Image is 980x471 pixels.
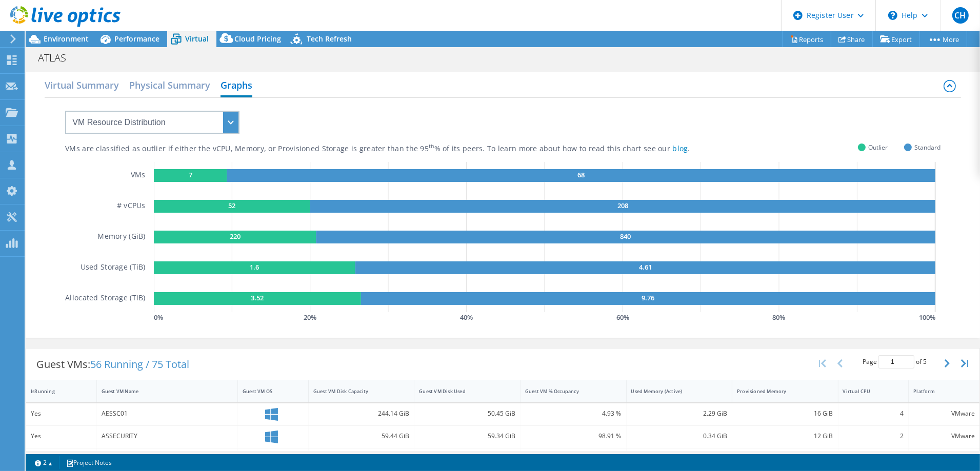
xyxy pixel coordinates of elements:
text: 68 [577,170,585,179]
a: 2 [28,456,59,469]
a: blog [672,144,688,153]
h5: Allocated Storage (TiB) [65,292,145,305]
div: 98.91 % [525,431,622,442]
text: 3.52 [251,293,264,302]
span: 5 [923,357,927,366]
span: Cloud Pricing [234,34,281,44]
span: CH [952,7,969,24]
text: 80 % [772,313,785,322]
text: 4.61 [639,262,652,272]
div: 4.93 % [525,408,622,419]
div: Platform [913,388,963,395]
text: 52 [228,201,235,210]
div: Used Memory (Active) [631,388,715,395]
span: Environment [44,34,89,44]
sup: th [429,142,434,150]
h2: Physical Summary [129,75,210,95]
div: VMware [913,408,975,419]
span: Page of [863,355,927,368]
svg: GaugeChartPercentageAxisTexta [154,312,941,322]
div: 2.29 GiB [631,408,728,419]
div: IsRunning [31,388,79,395]
div: 4 [843,408,904,419]
div: 244.14 GiB [313,408,410,419]
text: 208 [617,201,628,210]
div: 12 GiB [737,431,833,442]
div: Guest VM % Occupancy [525,388,609,395]
a: Export [872,31,920,47]
text: 100 % [919,313,935,322]
div: 50.45 GiB [419,408,515,419]
span: Outlier [868,141,888,153]
h5: Memory (GiB) [97,231,145,243]
text: 220 [229,232,240,241]
div: 59.44 GiB [313,431,410,442]
div: 59.34 GiB [419,431,515,442]
h5: # vCPUs [117,200,146,213]
div: Guest VM Name [102,388,221,395]
span: Virtual [185,34,209,44]
div: VMs are classified as outlier if either the vCPU, Memory, or Provisioned Storage is greater than ... [65,144,742,154]
h5: VMs [131,169,146,182]
a: Share [831,31,873,47]
div: Guest VM Disk Capacity [313,388,397,395]
span: 56 Running / 75 Total [90,357,189,371]
h2: Virtual Summary [45,75,119,95]
a: Reports [782,31,831,47]
div: 16 GiB [737,408,833,419]
a: More [919,31,967,47]
text: 20 % [304,313,316,322]
h1: ATLAS [33,52,82,64]
text: 40 % [460,313,473,322]
text: 840 [620,232,631,241]
span: Performance [114,34,159,44]
div: 2 [843,431,904,442]
a: Project Notes [59,456,119,469]
div: Virtual CPU [843,388,892,395]
text: 7 [188,170,192,179]
div: Guest VM Disk Used [419,388,503,395]
div: Provisioned Memory [737,388,821,395]
div: VMware [913,431,975,442]
text: 9.76 [642,293,654,302]
div: AESSC01 [102,408,233,419]
input: jump to page [878,355,914,368]
div: Guest VMs: [26,349,199,380]
div: Yes [31,408,92,419]
div: ASSECURITY [102,431,233,442]
svg: \n [888,11,897,20]
h2: Graphs [221,75,252,97]
div: Yes [31,431,92,442]
h5: Used Storage (TiB) [81,261,146,274]
span: Standard [914,141,941,153]
div: Guest VM OS [243,388,291,395]
span: Tech Refresh [307,34,352,44]
text: 1.6 [250,262,259,272]
div: 0.34 GiB [631,431,728,442]
text: 0 % [154,313,163,322]
text: 60 % [616,313,629,322]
